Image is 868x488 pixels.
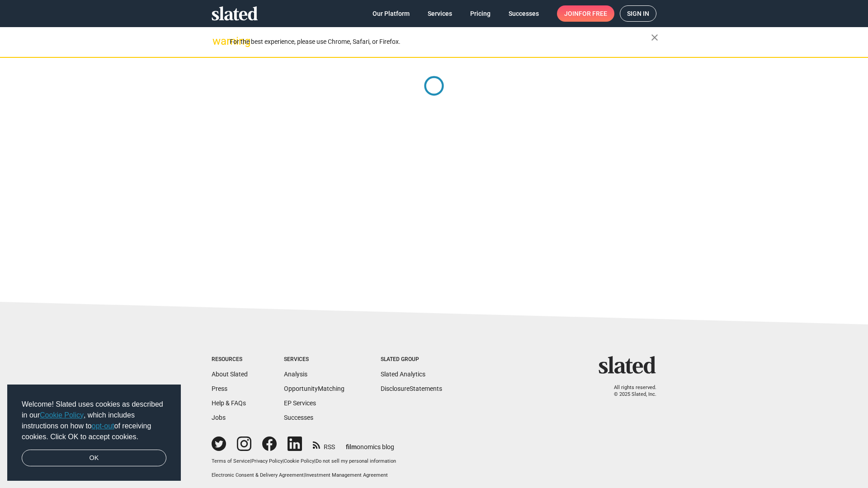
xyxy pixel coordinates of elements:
[284,414,313,421] a: Successes
[22,399,166,442] span: Welcome! Slated uses cookies as described in our , which includes instructions on how to of recei...
[251,458,283,464] a: Privacy Policy
[212,399,246,407] a: Help & FAQs
[7,385,181,481] div: cookieconsent
[212,371,248,378] a: About Slated
[212,472,304,478] a: Electronic Consent & Delivery Agreement
[373,5,410,22] span: Our Platform
[627,6,649,21] span: Sign in
[212,414,226,421] a: Jobs
[284,399,316,407] a: EP Services
[304,472,305,478] span: |
[314,458,316,464] span: |
[381,385,442,392] a: DisclosureStatements
[649,32,660,43] mat-icon: close
[346,443,357,450] span: film
[316,458,396,465] button: Do not sell my personal information
[305,472,388,478] a: Investment Management Agreement
[346,436,394,451] a: filmonomics blog
[381,371,425,378] a: Slated Analytics
[365,5,417,22] a: Our Platform
[212,458,250,464] a: Terms of Service
[313,437,335,451] a: RSS
[470,5,491,22] span: Pricing
[579,5,607,22] span: for free
[381,356,442,363] div: Slated Group
[428,5,452,22] span: Services
[230,36,651,48] div: For the best experience, please use Chrome, Safari, or Firefox.
[283,458,284,464] span: |
[284,356,344,363] div: Services
[604,385,656,398] p: All rights reserved. © 2025 Slated, Inc.
[212,36,223,47] mat-icon: warning
[212,385,227,392] a: Press
[509,5,539,22] span: Successes
[40,411,84,419] a: Cookie Policy
[284,371,307,378] a: Analysis
[284,385,344,392] a: OpportunityMatching
[212,356,248,363] div: Resources
[463,5,498,22] a: Pricing
[564,5,607,22] span: Join
[557,5,614,22] a: Joinfor free
[92,422,114,430] a: opt-out
[420,5,459,22] a: Services
[284,458,314,464] a: Cookie Policy
[501,5,546,22] a: Successes
[250,458,251,464] span: |
[620,5,656,22] a: Sign in
[22,450,166,467] a: dismiss cookie message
